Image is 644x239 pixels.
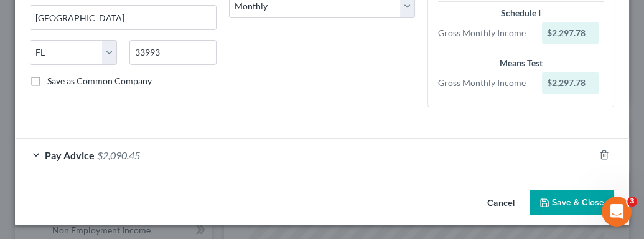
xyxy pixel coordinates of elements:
span: $2,090.45 [97,149,140,161]
div: Schedule I [438,7,604,19]
span: Save as Common Company [47,76,152,86]
span: Pay Advice [45,149,95,161]
span: 3 [627,197,637,207]
div: Gross Monthly Income [432,77,536,89]
iframe: Intercom live chat [602,197,632,227]
input: Enter city... [30,6,216,29]
button: Cancel [477,191,525,216]
div: $2,297.78 [542,22,599,44]
div: $2,297.78 [542,72,599,94]
div: Gross Monthly Income [432,27,536,39]
button: Save & Close [530,190,614,216]
input: Enter zip... [129,40,217,65]
div: Means Test [438,57,604,69]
